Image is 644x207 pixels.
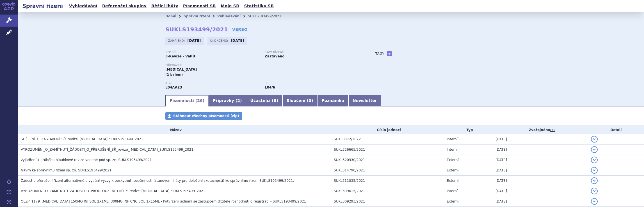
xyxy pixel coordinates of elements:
span: Ukončeno: [210,38,229,43]
strong: 3-Revize - VaPÚ [165,54,195,58]
p: RS: [265,82,358,85]
td: SUKL8372/2022 [331,134,444,145]
span: Externí [447,168,458,172]
h2: Správní řízení [18,2,67,10]
td: [DATE] [493,165,588,176]
span: 2 [237,98,240,103]
span: 0 [309,98,311,103]
td: [DATE] [493,186,588,196]
span: Interní [447,148,458,152]
a: Přípravky (2) [209,95,246,106]
strong: NATALIZUMAB [165,85,182,89]
abbr: (?) [550,128,555,132]
a: Referenční skupiny [101,2,148,10]
button: detail [591,167,598,174]
span: Návrh ke správnímu řízení sp. zn. SUKLS193499/2021 [21,168,111,172]
button: detail [591,136,598,143]
a: Stáhnout všechny písemnosti (zip) [165,112,242,120]
td: SUKL314790/2021 [331,165,444,176]
span: Zahájeno: [168,38,186,43]
span: 26 [197,98,202,103]
a: Písemnosti (26) [165,95,209,106]
span: vyjádření k průběhu hloubkové revize vedené pod sp. zn. SUKLS193499/2021 [21,158,152,162]
a: Běžící lhůty [150,2,180,10]
td: [DATE] [493,196,588,207]
button: detail [591,198,598,205]
th: Číslo jednací [331,126,444,134]
th: Zveřejněno [493,126,588,134]
li: SUKLS193499/2021 [248,12,289,20]
p: Typ SŘ: [165,50,259,54]
span: Externí [447,158,458,162]
a: Moje SŘ [219,2,241,10]
td: [DATE] [493,155,588,165]
strong: Zastaveno [265,54,285,58]
th: Typ [444,126,493,134]
a: Domů [165,14,176,18]
span: Externí [447,179,458,183]
a: Vyhledávání [217,14,241,18]
a: Správní řízení [184,14,210,18]
td: [DATE] [493,134,588,145]
button: detail [591,157,598,163]
strong: [DATE] [231,39,244,43]
a: Účastníci (8) [246,95,282,106]
td: SUKL320330/2021 [331,155,444,165]
span: Interní [447,189,458,193]
span: Interní [447,137,458,141]
a: Statistiky SŘ [242,2,275,10]
p: ATC: [165,82,259,85]
a: Písemnosti SŘ [181,2,218,10]
strong: natalizumab [265,85,275,89]
span: 8 [274,98,277,103]
a: Vyhledávání [67,2,99,10]
a: Poznámka [317,95,348,106]
button: detail [591,177,598,184]
span: Stáhnout všechny písemnosti (zip) [173,114,239,118]
span: (2 balení) [165,73,183,76]
span: VYROZUMĚNÍ_O_ZAMÍTNUTÍ_ŽÁDOSTI_O_PRODLOUŽENÍ_LHŮTY_revize_natalizumab_SUKLS193499_2021 [21,189,205,193]
strong: SUKLS193499/2021 [165,26,228,33]
h3: Tagy [375,50,384,57]
td: SUKL326665/2021 [331,145,444,155]
a: + [387,51,392,56]
button: detail [591,188,598,194]
span: Žádost o přerušení řízení alternativně o vydání výzvy k poskytnutí součinnosti (stanovení lhůty p... [21,179,294,183]
span: VYROZUMĚNÍ_O_ZAMÍTNUTÍ_ŽÁDOSTI_O_PŘERUŠENÍ_SŘ_revize_natalizumab_SUKLS193499_2021 [21,148,193,152]
span: Externí [447,199,458,203]
td: SUKL309293/2021 [331,196,444,207]
p: Stav řízení: [265,50,358,54]
td: SUKL309615/2021 [331,186,444,196]
span: [MEDICAL_DATA] [165,68,197,71]
span: SDĚLENÍ_O_ZASTAVENÍ_SŘ_revize_natalizumab_SUKLS193499_2021 [21,137,143,141]
strong: [DATE] [188,39,201,43]
span: OLZP_1179_TYSABRI 150MG INJ SOL 2X1ML, 300MG INF CNC SOL 1X15ML - Potvrzení jednání se zástupcem ... [21,199,306,203]
td: SUKL311035/2021 [331,176,444,186]
td: [DATE] [493,145,588,155]
a: VERSO [232,27,248,32]
a: Sloučení (0) [282,95,317,106]
button: detail [591,146,598,153]
td: [DATE] [493,176,588,186]
a: Newsletter [348,95,381,106]
th: Detail [588,126,644,134]
th: Název [18,126,331,134]
p: Přípravky: [165,64,364,67]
